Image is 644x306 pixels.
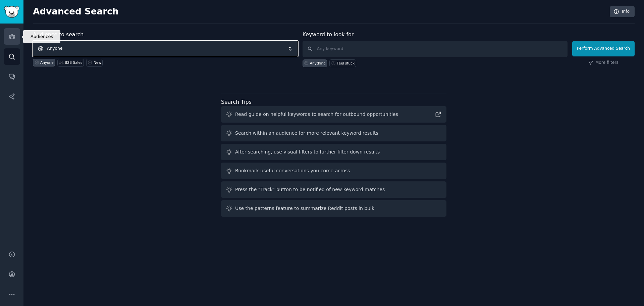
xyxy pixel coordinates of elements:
[235,186,385,193] div: Press the "Track" button to be notified of new keyword matches
[33,31,84,38] label: Audience to search
[221,99,252,105] label: Search Tips
[235,148,380,156] div: After searching, use visual filters to further filter down results
[33,6,606,17] h2: Advanced Search
[303,41,568,57] input: Any keyword
[572,41,635,56] button: Perform Advanced Search
[65,60,82,65] div: B2B Sales
[303,31,354,38] label: Keyword to look for
[235,130,378,137] div: Search within an audience for more relevant keyword results
[94,60,101,65] div: New
[235,111,398,118] div: Read guide on helpful keywords to search for outbound opportunities
[337,61,355,65] div: Feel stuck
[40,60,54,65] div: Anyone
[610,6,635,17] a: Info
[310,61,326,65] div: Anything
[33,41,298,56] button: Anyone
[235,167,350,174] div: Bookmark useful conversations you come across
[4,6,19,18] img: GummySearch logo
[588,60,619,66] a: More filters
[86,59,103,67] a: New
[235,205,374,212] div: Use the patterns feature to summarize Reddit posts in bulk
